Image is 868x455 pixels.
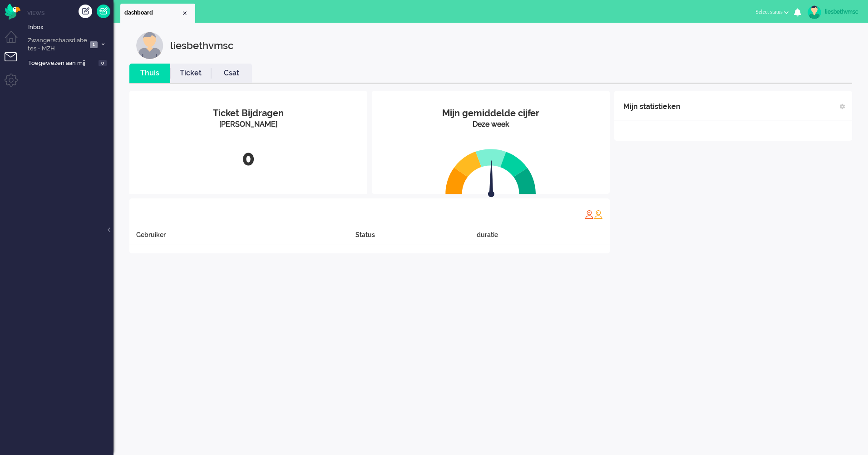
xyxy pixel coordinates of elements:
[90,41,98,48] span: 1
[99,60,107,67] span: 0
[181,10,188,17] div: Close tab
[170,32,233,59] div: liesbethvmsc
[28,23,113,32] span: Inbox
[5,6,20,13] a: Omnidesk
[79,5,92,18] div: Creëer ticket
[27,9,113,17] li: Views
[5,74,25,94] li: Admin menu
[26,58,113,68] a: Toegewezen aan mij 0
[755,9,783,15] span: Select status
[355,230,477,244] div: Status
[26,22,113,32] a: Inbox
[750,5,794,19] button: Select status
[379,107,603,120] div: Mijn gemiddelde cijfer
[26,36,87,53] span: Zwangerschapsdiabetes - MZH
[585,210,594,219] img: profile_red.svg
[124,9,181,17] span: dashboard
[211,64,252,83] li: Csat
[5,52,25,73] li: Tickets menu
[129,230,355,244] div: Gebruiker
[136,32,163,59] img: customer.svg
[445,148,536,194] img: semi_circle.svg
[472,160,511,199] img: arrow.svg
[825,7,859,16] div: liesbethvmsc
[120,4,195,23] li: Dashboard
[750,3,794,23] li: Select status
[136,119,360,130] div: [PERSON_NAME]
[623,98,681,116] div: Mijn statistieken
[806,5,859,19] a: liesbethvmsc
[5,4,20,20] img: flow_omnibird.svg
[28,59,96,68] span: Toegewezen aan mij
[379,119,603,130] div: Deze week
[211,68,252,79] a: Csat
[5,31,25,51] li: Dashboard menu
[808,5,821,19] img: avatar
[170,64,211,83] li: Ticket
[129,64,170,83] li: Thuis
[136,143,360,173] div: 0
[477,230,610,244] div: duratie
[97,5,110,18] a: Quick Ticket
[170,68,211,79] a: Ticket
[136,107,360,120] div: Ticket Bijdragen
[594,210,603,219] img: profile_orange.svg
[129,68,170,79] a: Thuis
